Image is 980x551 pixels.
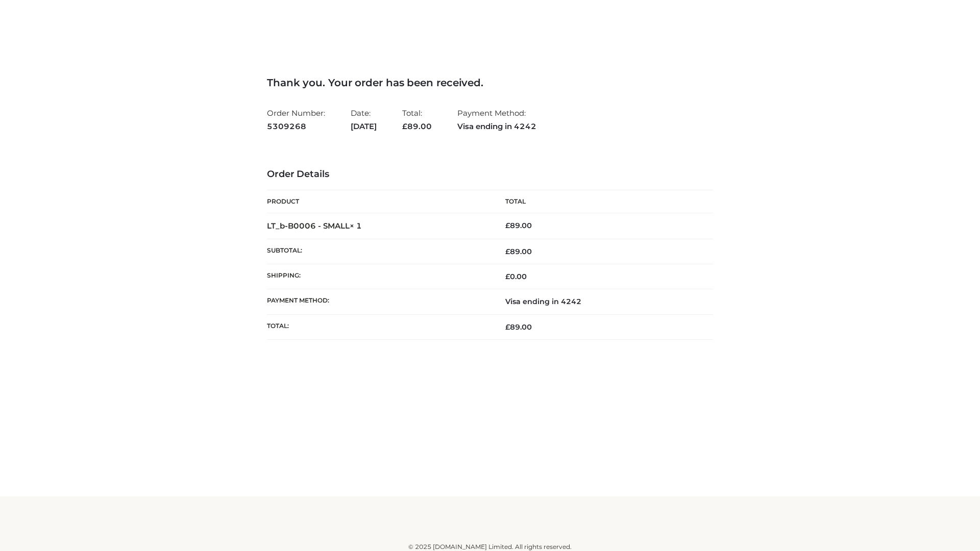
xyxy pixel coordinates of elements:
span: 89.00 [505,322,532,332]
bdi: 89.00 [505,221,532,230]
strong: × 1 [350,221,362,231]
strong: LT_b-B0006 - SMALL [267,221,362,231]
span: £ [402,121,407,131]
h3: Thank you. Your order has been received. [267,77,713,89]
th: Product [267,190,490,213]
span: £ [505,322,510,332]
span: £ [505,221,510,230]
th: Payment method: [267,289,490,314]
th: Total [490,190,713,213]
li: Total: [402,104,432,135]
li: Order Number: [267,104,325,135]
span: 89.00 [402,121,432,131]
strong: 5309268 [267,120,325,133]
strong: [DATE] [351,120,377,133]
h3: Order Details [267,169,713,180]
li: Payment Method: [457,104,536,135]
td: Visa ending in 4242 [490,289,713,314]
span: 89.00 [505,247,532,256]
th: Total: [267,314,490,339]
li: Date: [351,104,377,135]
span: £ [505,247,510,256]
strong: Visa ending in 4242 [457,120,536,133]
th: Shipping: [267,264,490,289]
th: Subtotal: [267,239,490,264]
span: £ [505,272,510,281]
bdi: 0.00 [505,272,527,281]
